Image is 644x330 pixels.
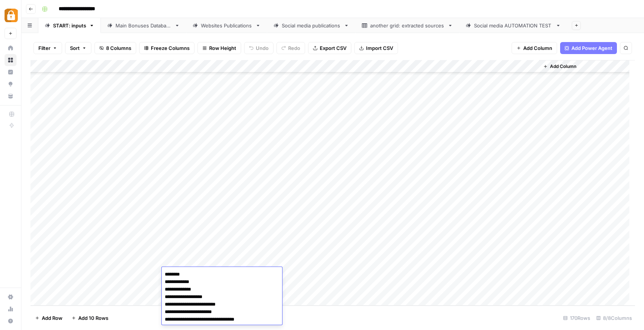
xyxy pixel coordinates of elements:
a: Usage [5,303,17,315]
button: Filter [33,42,62,54]
button: Add Column [540,62,579,71]
a: Settings [5,291,17,303]
button: Import CSV [354,42,398,54]
span: Add Row [42,314,62,322]
span: 8 Columns [106,44,131,52]
span: Undo [256,44,269,52]
div: 170 Rows [560,312,593,324]
span: Freeze Columns [151,44,190,52]
a: Opportunities [5,78,17,90]
button: Workspace: Adzz [5,6,17,25]
a: another grid: extracted sources [355,18,459,33]
button: Freeze Columns [139,42,194,54]
span: Add Column [550,63,576,70]
img: Adzz Logo [5,9,18,22]
button: Add 10 Rows [67,312,113,324]
button: Export CSV [308,42,351,54]
button: Row Height [197,42,241,54]
span: Add Power Agent [571,44,612,52]
span: Filter [38,44,50,52]
a: Browse [5,54,17,66]
div: Social media AUTOMATION TEST [474,22,553,29]
a: Home [5,42,17,54]
button: Undo [244,42,273,54]
a: Main Bonuses Database [101,18,186,33]
a: Social media AUTOMATION TEST [459,18,567,33]
div: Main Bonuses Database [115,22,172,29]
button: Redo [276,42,305,54]
span: Add Column [523,44,552,52]
div: another grid: extracted sources [370,22,445,29]
span: Add 10 Rows [78,314,108,322]
button: Sort [65,42,91,54]
div: Social media publications [282,22,341,29]
span: Import CSV [366,44,393,52]
div: Websites Publications [201,22,252,29]
span: Row Height [209,44,236,52]
button: Add Power Agent [560,42,617,54]
span: Redo [288,44,300,52]
button: Add Column [512,42,557,54]
a: Websites Publications [186,18,267,33]
span: Sort [70,44,80,52]
div: START: inputs [53,22,86,29]
a: Social media publications [267,18,355,33]
a: Insights [5,66,17,78]
button: Help + Support [5,315,17,327]
button: 8 Columns [94,42,136,54]
span: Export CSV [320,44,346,52]
button: Add Row [30,312,67,324]
a: Your Data [5,90,17,102]
div: 8/8 Columns [593,312,635,324]
a: START: inputs [38,18,101,33]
